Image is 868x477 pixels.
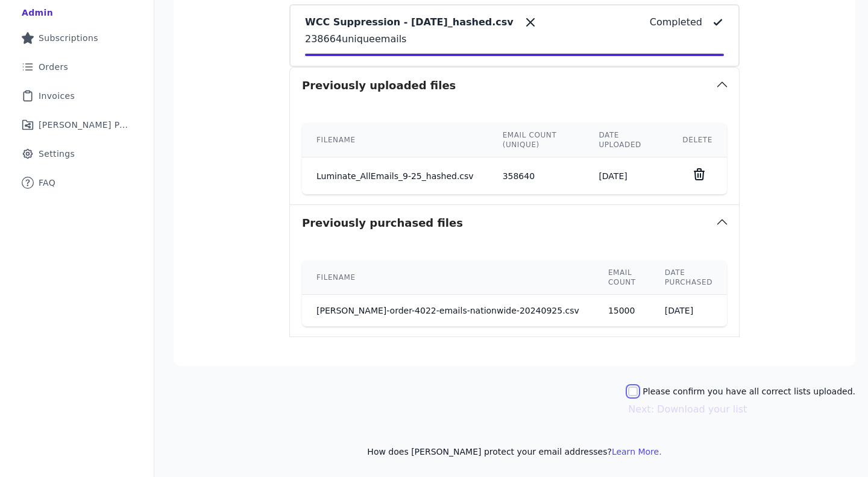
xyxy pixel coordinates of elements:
[612,446,662,458] button: Learn More.
[10,25,144,51] a: Subscriptions
[290,205,739,241] button: Previously purchased files
[584,157,668,195] td: [DATE]
[10,83,144,109] a: Invoices
[302,157,488,195] td: Luminate_AllEmails_9-25_hashed.csv
[668,123,727,157] th: Delete
[22,7,53,19] div: Admin
[650,295,727,327] td: [DATE]
[305,15,514,30] p: WCC Suppression - [DATE]_hashed.csv
[302,123,488,157] th: Filename
[10,54,144,80] a: Orders
[650,261,727,295] th: Date purchased
[302,261,594,295] th: Filename
[39,119,130,131] span: [PERSON_NAME] Performance
[10,112,144,138] a: [PERSON_NAME] Performance
[302,215,463,232] h3: Previously purchased files
[488,157,585,195] td: 358640
[594,261,650,295] th: Email count
[643,385,855,397] label: Please confirm you have all correct lists uploaded.
[10,141,144,167] a: Settings
[628,402,747,417] button: Next: Download your list
[584,123,668,157] th: Date uploaded
[39,61,68,73] span: Orders
[39,177,55,189] span: FAQ
[10,169,144,196] a: FAQ
[39,90,75,102] span: Invoices
[39,32,98,44] span: Subscriptions
[650,15,702,30] p: Completed
[39,148,75,160] span: Settings
[305,32,724,46] p: 238664 unique emails
[290,68,739,104] button: Previously uploaded files
[174,446,855,458] p: How does [PERSON_NAME] protect your email addresses?
[594,295,650,327] td: 15000
[488,123,585,157] th: Email count (unique)
[302,295,594,327] td: [PERSON_NAME]-order-4022-emails-nationwide-20240925.csv
[302,77,456,94] h3: Previously uploaded files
